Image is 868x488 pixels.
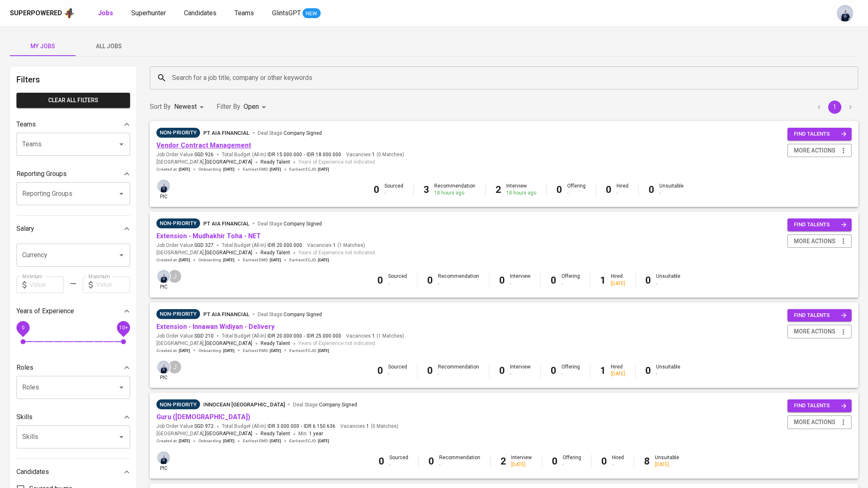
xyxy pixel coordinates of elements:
span: [DATE] [270,348,281,354]
div: Roles [16,359,130,376]
b: 2 [496,184,501,195]
div: [DATE] [611,280,625,287]
span: [DATE] [318,167,329,172]
div: Unsuitable [659,183,684,197]
div: Hired [611,364,625,378]
span: Years of Experience not indicated. [298,249,376,257]
div: [DATE] [655,461,679,468]
button: more actions [787,235,852,248]
span: [DATE] [318,257,329,263]
div: - [561,371,580,378]
img: annisa@glints.com [157,270,170,283]
div: Sourced [384,183,403,197]
div: Offering [567,183,586,197]
p: Filter By [216,102,240,112]
button: find talents [787,128,852,141]
span: IDR 15.000.000 [268,151,302,158]
span: IDR 20.000.000 [268,333,302,340]
div: - [510,280,531,287]
div: - [384,190,403,197]
span: [GEOGRAPHIC_DATA] [205,249,252,257]
span: 1 [365,423,369,430]
a: Teams [235,8,256,19]
span: Deal Stage : [258,312,322,317]
div: Unsuitable [656,364,680,378]
div: pic [156,269,171,291]
a: Extension - Mudhakhir Toha - NET [156,232,261,240]
span: IDR 18.000.000 [307,151,341,158]
span: PT AIA FINANCIAL [203,221,249,227]
span: [DATE] [270,438,281,444]
span: Created at : [156,167,190,172]
button: more actions [787,325,852,338]
span: Earliest ECJD : [289,438,329,444]
div: Skills [16,409,130,425]
span: 1 [332,242,336,249]
div: Superpowered [10,9,62,18]
div: Sufficient Talents in Pipeline [156,399,200,409]
button: Open [116,138,127,150]
p: Roles [16,363,33,373]
div: - [659,190,684,197]
span: SGD 327 [194,242,214,249]
span: [DATE] [179,348,190,354]
div: - [563,461,581,468]
span: Ready Talent [261,250,290,256]
span: - [301,423,302,430]
div: Teams [16,116,130,133]
b: 1 [600,365,606,376]
span: Company Signed [284,312,322,317]
div: 18 hours ago [506,190,536,197]
span: [GEOGRAPHIC_DATA] , [156,249,252,257]
div: [DATE] [611,371,625,378]
div: extension [156,309,200,319]
b: 0 [556,184,562,195]
div: - [656,280,680,287]
span: 1 year [309,431,323,436]
button: page 1 [828,101,841,114]
a: Superhunter [131,8,168,19]
span: Years of Experience not indicated. [298,340,376,348]
div: [DATE] [511,461,532,468]
span: [DATE] [318,438,329,444]
b: 0 [606,184,612,195]
span: [GEOGRAPHIC_DATA] [205,340,252,348]
b: 8 [644,455,650,467]
button: Clear All filters [16,93,130,108]
div: Recommendation [439,454,480,468]
span: Candidates [184,9,216,17]
p: Teams [16,120,36,129]
b: 2 [500,455,506,467]
span: 1 [371,151,375,158]
span: Total Budget (All-In) [222,242,302,249]
span: more actions [794,236,835,246]
h6: Filters [16,73,130,86]
span: [DATE] [179,257,190,263]
div: Unsuitable [655,454,679,468]
span: Open [244,103,259,110]
span: All Jobs [81,41,137,52]
span: Total Budget (All-In) [222,423,335,430]
button: more actions [787,415,852,429]
div: J [168,269,182,284]
span: Created at : [156,257,190,263]
span: Ready Talent [261,431,290,436]
span: Onboarding : [198,438,235,444]
button: Open [116,188,127,199]
span: Created at : [156,348,190,354]
span: [DATE] [223,167,235,172]
span: Innocean [GEOGRAPHIC_DATA] [203,401,285,408]
span: Years of Experience not indicated. [298,158,376,167]
b: 0 [374,184,379,195]
span: [DATE] [270,167,281,172]
div: pic [156,179,171,200]
img: annisa@glints.com [837,5,853,21]
span: Created at : [156,438,190,444]
p: Reporting Groups [16,169,67,179]
div: - [612,461,624,468]
span: [DATE] [223,348,235,354]
img: app logo [64,7,75,19]
div: Sourced [388,364,407,378]
a: Candidates [184,8,218,19]
span: [DATE] [270,257,281,263]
